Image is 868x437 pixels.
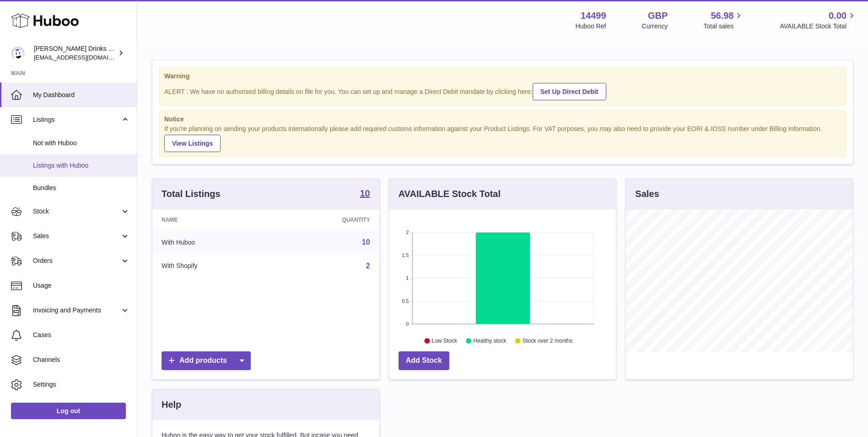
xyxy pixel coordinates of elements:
[473,338,507,344] text: Healthy stock
[366,262,370,270] a: 2
[432,338,458,344] text: Low Stock
[33,232,120,240] span: Sales
[152,230,275,254] td: With Huboo
[164,115,841,124] strong: Notice
[711,10,733,22] span: 56.98
[406,275,409,281] text: 1
[33,115,120,124] span: Listings
[152,209,275,230] th: Name
[576,22,606,31] div: Huboo Ref
[780,22,857,31] span: AVAILABLE Stock Total
[399,188,501,200] h3: AVAILABLE Stock Total
[648,10,668,22] strong: GBP
[581,10,606,22] strong: 14499
[33,306,120,315] span: Invoicing and Payments
[33,257,120,265] span: Orders
[162,399,181,411] h3: Help
[164,82,841,100] div: ALERT : We have no authorised billing details on file for you. You can set up and manage a Direct...
[33,139,130,147] span: Not with Huboo
[33,380,130,389] span: Settings
[33,91,130,99] span: My Dashboard
[33,184,130,192] span: Bundles
[533,83,606,100] a: Set Up Direct Debit
[33,331,130,339] span: Cases
[275,209,379,230] th: Quantity
[164,72,841,81] strong: Warning
[406,321,409,327] text: 0
[642,22,668,31] div: Currency
[703,10,744,31] a: 56.98 Total sales
[33,161,130,170] span: Listings with Huboo
[399,351,449,370] a: Add Stock
[780,10,857,31] a: 0.00 AVAILABLE Stock Total
[829,10,846,22] span: 0.00
[11,46,25,60] img: internalAdmin-14499@internal.huboo.com
[360,189,370,198] strong: 10
[33,207,120,216] span: Stock
[523,338,572,344] text: Stock over 2 months
[152,254,275,278] td: With Shopify
[362,238,370,246] a: 10
[11,403,126,419] a: Log out
[164,125,841,152] div: If you're planning on sending your products internationally please add required customs informati...
[402,252,409,258] text: 1.5
[360,189,370,200] a: 10
[34,54,135,61] span: [EMAIL_ADDRESS][DOMAIN_NAME]
[162,351,251,370] a: Add products
[164,135,221,152] a: View Listings
[33,281,130,290] span: Usage
[33,355,130,364] span: Channels
[162,188,221,200] h3: Total Listings
[34,44,116,62] div: [PERSON_NAME] Drinks LTD (t/a Zooz)
[402,298,409,304] text: 0.5
[703,22,744,31] span: Total sales
[406,229,409,235] text: 2
[635,188,659,200] h3: Sales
